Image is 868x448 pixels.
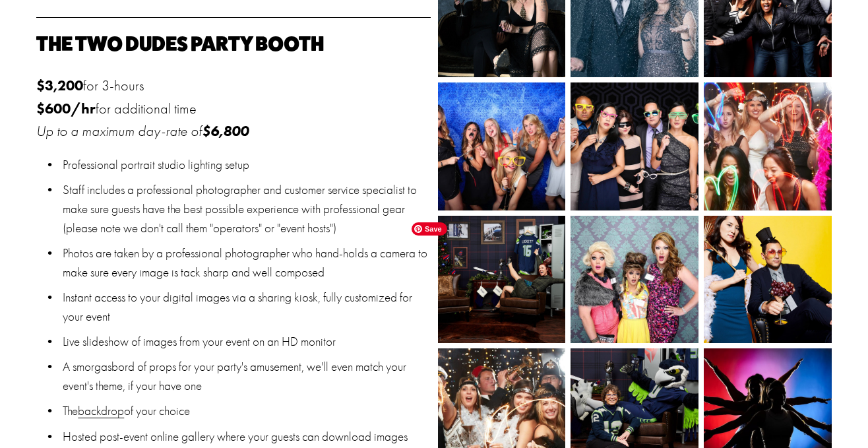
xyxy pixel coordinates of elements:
[78,404,124,418] a: backdrop
[63,402,430,421] p: The of your choice
[202,122,249,140] em: $6,800
[671,82,863,210] img: Haley_Neil_2493.jpg
[36,123,202,140] em: Up to a maximum day-rate of
[539,82,731,210] img: 2Dudes_0186.jpg
[36,34,430,54] h2: THE TWO DUDES PARTY BOOTH
[405,216,598,344] img: delta5909_trophy.jpg
[539,216,731,344] img: 2Dudes_0061.jpg
[412,222,447,236] span: Save
[63,288,430,326] p: Instant access to your digital images via a sharing kiosk, fully customized for your event
[63,333,430,352] p: Live slideshow of images from your event on an HD monitor
[63,244,430,282] p: Photos are taken by a professional photographer who hand-holds a camera to make sure every image ...
[63,156,430,175] p: Professional portrait studio lighting setup
[36,77,83,94] strong: $3,200
[36,75,430,143] p: for 3-hours for additional time
[63,358,430,395] p: A smorgasbord of props for your party's amusement, we'll even match your event's theme, if your h...
[676,216,859,344] img: LinkedIn_Fashion_11869.jpg
[406,82,598,210] img: 2Dudes_0106.jpg
[63,181,430,238] p: Staff includes a professional photographer and customer service specialist to make sure guests ha...
[36,100,96,117] strong: $600/hr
